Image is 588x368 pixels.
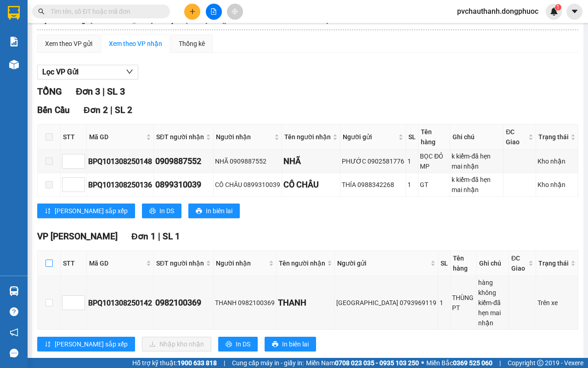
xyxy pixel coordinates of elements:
[406,125,418,150] th: SL
[87,150,154,173] td: BPQ101308250148
[206,4,222,20] button: file-add
[155,296,212,309] div: 0982100369
[555,4,561,11] sup: 1
[159,206,174,216] span: In DS
[10,307,18,316] span: question-circle
[61,251,87,276] th: STT
[10,349,18,357] span: message
[132,358,217,368] span: Hỗ trợ kỹ thuật:
[156,132,204,142] span: SĐT người nhận
[452,175,502,195] div: k kiểm-đã hẹn mai nhận
[8,6,20,20] img: logo-vxr
[550,7,558,16] img: icon-new-feature
[335,359,419,367] strong: 0708 023 035 - 0935 103 250
[109,39,162,49] div: Xem theo VP nhận
[206,206,232,216] span: In biên lai
[163,231,180,242] span: SL 1
[452,293,475,313] div: THÙNG PT
[537,156,577,166] div: Kho nhận
[477,251,509,276] th: Ghi chú
[126,68,133,75] span: down
[76,86,100,97] span: Đơn 3
[149,208,156,215] span: printer
[232,8,238,15] span: aim
[224,358,225,368] span: |
[282,339,309,349] span: In biên lai
[9,286,19,296] img: warehouse-icon
[283,178,339,191] div: CÔ CHÂU
[102,86,105,97] span: |
[10,328,18,337] span: notification
[110,105,113,115] span: |
[336,298,436,308] div: [GEOGRAPHIC_DATA] 0793969119
[89,258,144,268] span: Mã GD
[282,173,340,197] td: CÔ CHÂU
[9,60,19,69] img: warehouse-icon
[272,341,278,348] span: printer
[215,180,280,190] div: CÔ CHÂU 0899310039
[155,155,212,168] div: 0909887552
[37,105,70,115] span: Bến Cầu
[450,125,503,150] th: Ghi chú
[88,156,152,167] div: BPQ101308250148
[184,4,200,20] button: plus
[179,39,205,49] div: Thống kê
[42,66,79,78] span: Lọc VP Gửi
[450,6,546,17] span: pvchauthanh.dongphuoc
[440,298,449,308] div: 1
[37,65,138,79] button: Lọc VP Gửi
[45,39,92,49] div: Xem theo VP gửi
[232,358,304,368] span: Cung cấp máy in - giấy in:
[45,341,51,348] span: sort-ascending
[277,276,335,330] td: THANH
[227,4,243,20] button: aim
[538,258,569,268] span: Trạng thái
[87,173,154,197] td: BPQ101308250136
[278,296,333,309] div: THANH
[571,7,579,16] span: caret-down
[37,337,135,351] button: sort-ascending[PERSON_NAME] sắp xếp
[142,204,181,218] button: printerIn DS
[453,359,492,367] strong: 0369 525 060
[37,204,135,218] button: sort-ascending[PERSON_NAME] sắp xếp
[61,125,87,150] th: STT
[51,6,159,17] input: Tìm tên, số ĐT hoặc mã đơn
[196,208,202,215] span: printer
[88,297,152,309] div: BPQ101308250142
[537,360,543,366] span: copyright
[284,132,331,142] span: Tên người nhận
[306,358,419,368] span: Miền Nam
[438,251,451,276] th: SL
[566,4,582,20] button: caret-down
[478,277,507,328] div: hàng không kiểm-đã hẹn mai nhận
[236,339,250,349] span: In DS
[426,358,492,368] span: Miền Bắc
[55,206,128,216] span: [PERSON_NAME] sắp xếp
[37,86,62,97] span: TỔNG
[156,258,204,268] span: SĐT người nhận
[215,156,280,166] div: NHÃ 0909887552
[9,37,19,46] img: solution-icon
[418,125,450,150] th: Tên hàng
[89,132,144,142] span: Mã GD
[154,276,214,330] td: 0982100369
[407,156,417,166] div: 1
[38,8,45,15] span: search
[283,155,339,168] div: NHÃ
[210,8,217,15] span: file-add
[88,179,152,191] div: BPQ101308250136
[215,298,275,308] div: THANH 0982100369
[154,173,214,197] td: 0899310039
[506,127,526,147] span: ĐC Giao
[107,86,125,97] span: SL 3
[216,132,272,142] span: Người nhận
[142,337,211,351] button: downloadNhập kho nhận
[407,180,417,190] div: 1
[420,180,448,190] div: GT
[216,258,267,268] span: Người nhận
[218,337,258,351] button: printerIn DS
[115,105,132,115] span: SL 2
[37,231,118,242] span: VP [PERSON_NAME]
[55,339,128,349] span: [PERSON_NAME] sắp xếp
[154,150,214,173] td: 0909887552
